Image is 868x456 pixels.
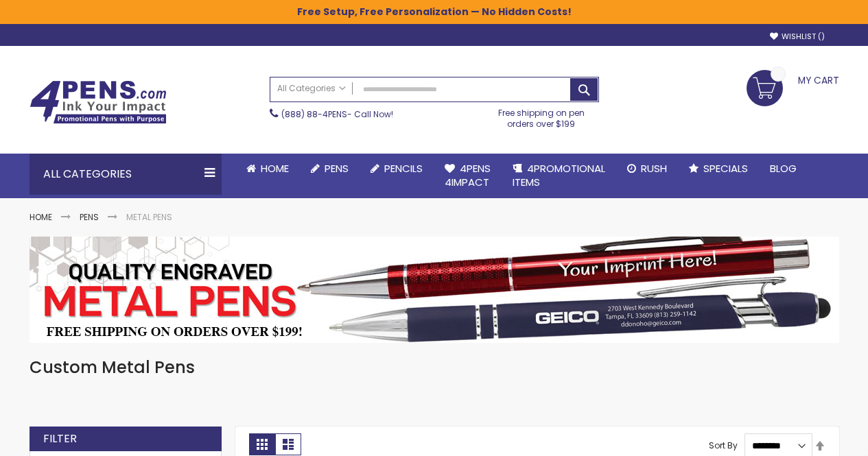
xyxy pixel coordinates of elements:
a: 4Pens4impact [434,154,502,198]
a: Rush [616,154,678,184]
span: Rush [641,161,667,176]
strong: Metal Pens [126,211,172,223]
a: Specials [678,154,759,184]
span: Home [261,161,289,176]
span: Blog [770,161,797,176]
a: Blog [759,154,808,184]
span: - Call Now! [281,108,393,120]
div: Free shipping on pen orders over $199 [484,102,599,130]
a: (888) 88-4PENS [281,108,347,120]
span: Pens [325,161,349,176]
span: 4Pens 4impact [445,161,491,189]
a: Pens [80,211,99,223]
a: Pens [300,154,360,184]
a: All Categories [270,77,353,100]
strong: Grid [249,433,275,455]
a: 4PROMOTIONALITEMS [502,154,616,198]
strong: Filter [43,431,77,446]
img: Metal Pens [30,237,839,343]
span: Pencils [384,161,423,176]
label: Sort By [709,440,738,451]
div: All Categories [30,154,222,195]
a: Home [235,154,300,184]
span: 4PROMOTIONAL ITEMS [513,161,605,189]
a: Wishlist [770,32,825,42]
a: Pencils [360,154,434,184]
h1: Custom Metal Pens [30,357,839,379]
span: Specials [703,161,748,176]
a: Home [30,211,52,223]
span: All Categories [277,83,346,94]
img: 4Pens Custom Pens and Promotional Products [30,80,167,124]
